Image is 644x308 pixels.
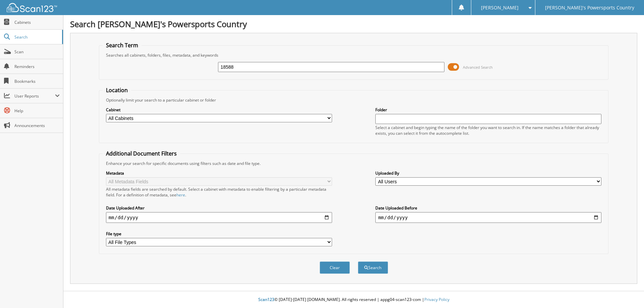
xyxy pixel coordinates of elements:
iframe: Chat Widget [610,276,644,308]
span: Announcements [14,123,60,128]
button: Clear [320,261,350,274]
input: start [106,212,332,223]
div: Enhance your search for specific documents using filters such as date and file type. [103,161,605,166]
div: Searches all cabinets, folders, files, metadata, and keywords [103,52,605,58]
img: scan123-logo-white.svg [7,3,57,12]
label: Uploaded By [375,170,601,176]
a: here [176,192,185,198]
legend: Location [103,86,131,94]
label: Cabinet [106,107,332,113]
label: File type [106,231,332,237]
span: Bookmarks [14,78,60,84]
span: Cabinets [14,19,60,25]
span: Reminders [14,64,60,69]
div: All metadata fields are searched by default. Select a cabinet with metadata to enable filtering b... [106,186,332,198]
div: Optionally limit your search to a particular cabinet or folder [103,97,605,103]
a: Privacy Policy [424,297,449,302]
div: Select a cabinet and begin typing the name of the folder you want to search in. If the name match... [375,125,601,136]
span: Help [14,108,60,114]
span: Search [14,34,59,40]
input: end [375,212,601,223]
span: [PERSON_NAME]'s Powersports Country [545,6,634,10]
span: Advanced Search [463,65,493,70]
label: Date Uploaded After [106,205,332,211]
div: © [DATE]-[DATE] [DOMAIN_NAME]. All rights reserved | appg04-scan123-com | [63,292,644,308]
label: Metadata [106,170,332,176]
button: Search [358,261,388,274]
span: Scan123 [258,297,274,302]
legend: Additional Document Filters [103,150,180,157]
legend: Search Term [103,42,142,49]
span: [PERSON_NAME] [481,6,519,10]
label: Date Uploaded Before [375,205,601,211]
span: User Reports [14,93,55,99]
h1: Search [PERSON_NAME]'s Powersports Country [70,18,637,29]
label: Folder [375,107,601,113]
span: Scan [14,49,60,55]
